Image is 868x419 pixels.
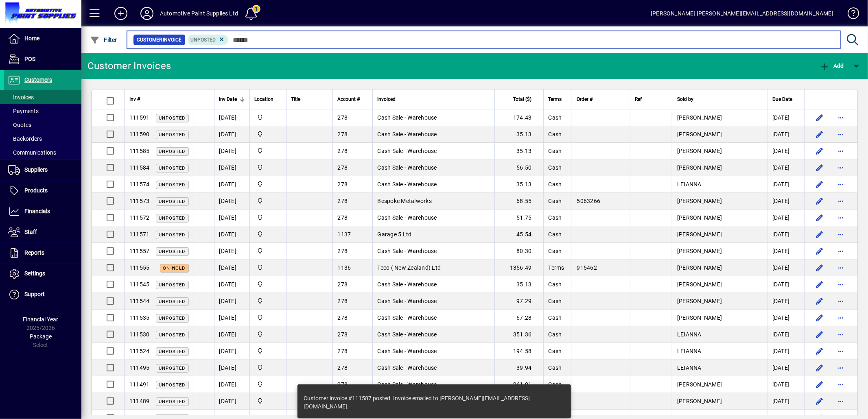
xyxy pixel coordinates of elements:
span: Cash Sale - Warehouse [378,248,437,254]
button: More options [834,128,847,141]
td: [DATE] [767,109,805,126]
span: Cash Sale - Warehouse [378,164,437,171]
td: 51.75 [494,209,543,226]
td: 67.28 [494,310,543,326]
button: Edit [813,361,826,374]
a: Suppliers [4,160,81,180]
td: 35.13 [494,126,543,143]
span: Home [24,35,39,41]
td: [DATE] [767,343,805,360]
span: Unposted [159,316,186,321]
span: Unposted [159,166,186,171]
td: [DATE] [767,176,805,193]
span: Cash [549,148,562,154]
button: Edit [813,128,826,141]
span: 111557 [129,248,150,254]
td: [DATE] [214,159,249,176]
span: 278 [338,348,348,354]
div: Automotive Paint Supplies Ltd [160,7,238,20]
td: [DATE] [214,326,249,343]
span: Inv Date [219,95,237,104]
span: 5063266 [577,198,601,204]
div: Title [291,95,328,104]
td: [DATE] [767,326,805,343]
div: Inv # [129,95,189,104]
a: Products [4,181,81,201]
span: Automotive Paint Supplies Ltd [255,297,281,306]
a: Knowledge Base [842,2,858,28]
span: [PERSON_NAME] [677,148,722,154]
span: Automotive Paint Supplies Ltd [255,347,281,356]
a: Settings [4,264,81,284]
td: [DATE] [767,126,805,143]
a: Home [4,28,81,49]
span: Reports [24,249,44,256]
button: Edit [813,378,826,391]
td: [DATE] [767,193,805,209]
button: Edit [813,161,826,174]
span: Due Date [772,95,792,104]
span: Automotive Paint Supplies Ltd [255,230,281,239]
a: Payments [4,104,81,118]
td: 68.55 [494,193,543,209]
span: Unposted [159,216,186,221]
div: Customer Invoices [87,59,171,72]
td: [DATE] [214,193,249,209]
span: Staff [24,229,37,235]
span: Automotive Paint Supplies Ltd [255,146,281,155]
span: [PERSON_NAME] [677,198,722,204]
span: Unposted [159,182,186,188]
span: [PERSON_NAME] [677,298,722,304]
span: 278 [338,198,348,204]
div: Order # [577,95,625,104]
button: Filter [88,33,119,47]
td: [DATE] [767,293,805,310]
span: Inv # [129,95,140,104]
span: Cash Sale - Warehouse [378,214,437,221]
button: More options [834,244,847,258]
span: Unposted [159,199,186,204]
span: Products [24,187,48,194]
td: [DATE] [214,126,249,143]
span: Cash [549,231,562,238]
span: 111590 [129,131,150,137]
div: Location [255,95,281,104]
button: More options [834,144,847,157]
span: 278 [338,298,348,304]
span: [PERSON_NAME] [677,114,722,121]
span: 111495 [129,364,150,371]
span: Cash [549,281,562,288]
button: More options [834,278,847,291]
td: [DATE] [767,376,805,393]
td: 97.29 [494,293,543,310]
span: Automotive Paint Supplies Ltd [255,247,281,255]
span: [PERSON_NAME] [677,248,722,254]
button: Edit [813,311,826,324]
button: Edit [813,345,826,358]
span: Automotive Paint Supplies Ltd [255,163,281,172]
span: Bespoke Metalworks [378,198,432,204]
span: Cash [549,131,562,137]
td: [DATE] [214,209,249,226]
div: Sold by [677,95,762,104]
span: Unposted [159,332,186,338]
td: [DATE] [767,360,805,376]
div: Invoiced [378,95,490,104]
span: [PERSON_NAME] [677,314,722,321]
span: Cash Sale - Warehouse [378,364,437,371]
span: Cash Sale - Warehouse [378,281,437,288]
span: 111491 [129,381,150,388]
td: [DATE] [214,393,249,410]
td: [DATE] [767,243,805,260]
span: Suppliers [24,166,48,173]
span: 111489 [129,398,150,404]
td: [DATE] [214,109,249,126]
td: 56.50 [494,159,543,176]
span: Total ($) [514,95,532,104]
button: Edit [813,111,826,124]
span: Automotive Paint Supplies Ltd [255,280,281,289]
span: Invoiced [378,95,396,104]
button: Edit [813,211,826,224]
span: Unposted [159,132,186,137]
span: Cash [549,348,562,354]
